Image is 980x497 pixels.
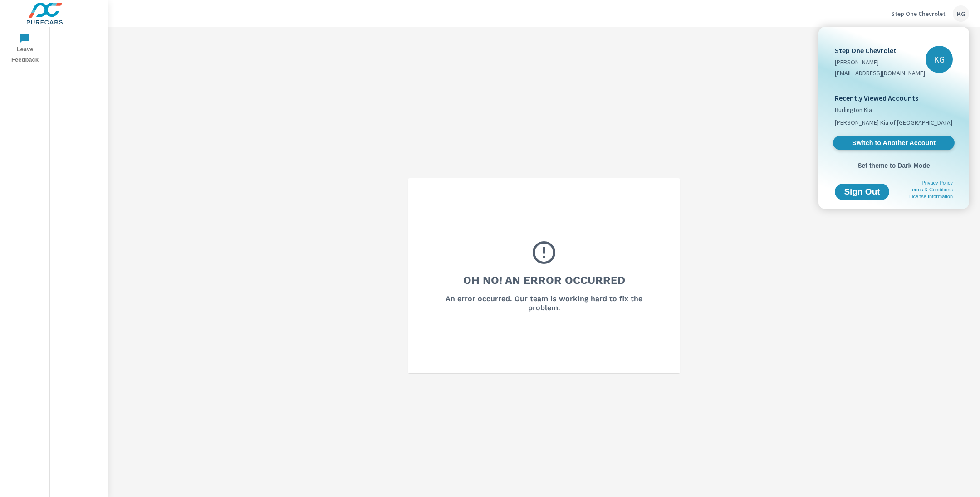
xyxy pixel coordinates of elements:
[909,194,953,199] a: License Information
[835,118,952,127] span: [PERSON_NAME] Kia of [GEOGRAPHIC_DATA]
[831,157,956,174] button: Set theme to Dark Mode
[835,45,925,56] p: Step One Chevrolet
[835,68,925,78] p: [EMAIL_ADDRESS][DOMAIN_NAME]
[835,58,925,67] p: [PERSON_NAME]
[922,180,953,185] a: Privacy Policy
[926,46,953,73] div: KG
[835,161,953,170] span: Set theme to Dark Mode
[842,188,882,196] span: Sign Out
[910,187,953,192] a: Terms & Conditions
[835,184,889,200] button: Sign Out
[838,139,949,147] span: Switch to Another Account
[835,93,953,103] p: Recently Viewed Accounts
[835,105,872,114] span: Burlington Kia
[833,136,955,150] a: Switch to Another Account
